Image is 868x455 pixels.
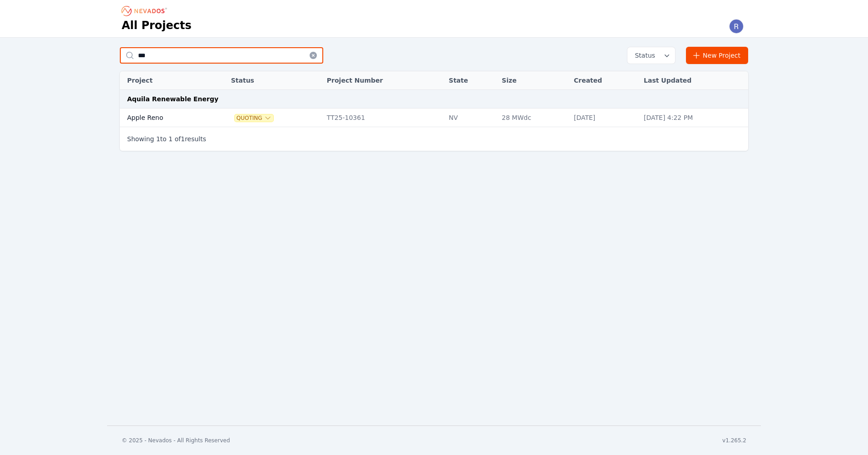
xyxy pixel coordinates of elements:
[181,135,185,143] span: 1
[127,134,206,143] p: Showing to of results
[168,135,173,143] span: 1
[497,71,569,90] th: Size
[444,71,498,90] th: State
[627,47,675,64] button: Status
[497,109,569,127] td: 28 MWdc
[122,437,230,444] div: © 2025 - Nevados - All Rights Reserved
[569,109,639,127] td: [DATE]
[631,51,655,60] span: Status
[729,19,744,34] img: Riley Caron
[235,114,273,122] button: Quoting
[156,135,160,143] span: 1
[120,109,209,127] td: Apple Reno
[122,18,192,33] h1: All Projects
[120,90,748,109] td: Aquila Renewable Energy
[686,47,748,64] a: New Project
[322,71,444,90] th: Project Number
[227,71,322,90] th: Status
[444,109,498,127] td: NV
[639,109,748,127] td: [DATE] 4:22 PM
[639,71,748,90] th: Last Updated
[722,437,746,444] div: v1.265.2
[120,71,209,90] th: Project
[122,4,170,18] nav: Breadcrumb
[322,109,444,127] td: TT25-10361
[120,109,748,127] tr: Apple RenoQuotingTT25-10361NV28 MWdc[DATE][DATE] 4:22 PM
[569,71,639,90] th: Created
